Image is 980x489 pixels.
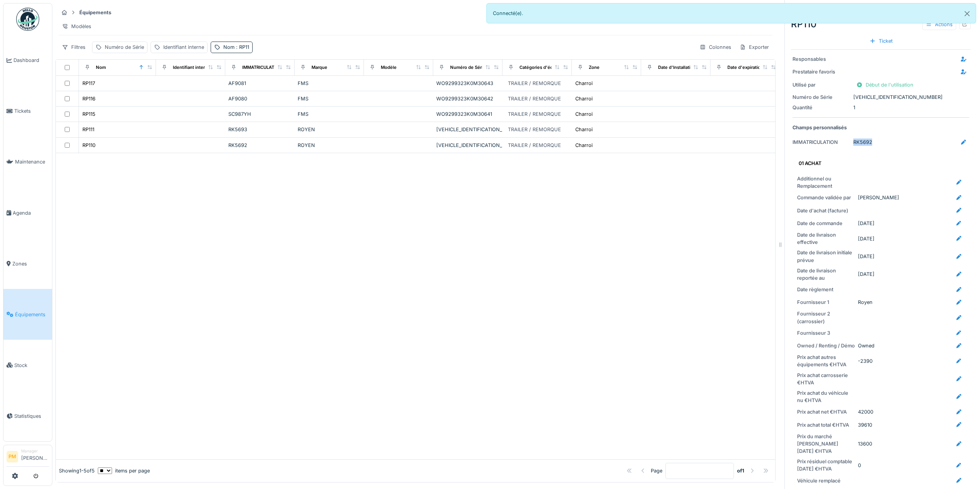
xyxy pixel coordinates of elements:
div: Catégories d'équipement [519,64,573,71]
div: Page [651,467,662,474]
a: Tickets [3,86,52,137]
div: Début de l'utilisation [853,80,916,90]
div: AF9080 [228,95,291,102]
div: RP117 [82,80,95,87]
div: Fournisseur 2 (carrossier) [797,310,855,325]
span: Statistiques [14,412,49,420]
div: Nom [96,64,106,71]
div: Colonnes [696,42,735,53]
div: FMS [298,80,361,87]
div: Modèle [381,64,397,71]
div: Fournisseur 1 [797,299,855,306]
li: [PERSON_NAME] [21,448,49,465]
div: Connecté(e). [486,3,977,23]
div: Fournisseur 3 [797,329,855,337]
img: Badge_color-CXgf-gQk.svg [16,8,39,31]
span: Tickets [14,107,49,115]
div: Marque [312,64,327,71]
div: Prix achat net €HTVA [797,408,855,416]
div: RP110 [82,142,95,149]
div: [DATE] [858,235,874,242]
div: 39610 [858,421,872,429]
div: Owned / Renting / Démo [797,342,855,349]
div: Exporter [736,42,772,53]
span: Équipements [15,311,49,318]
span: Stock [14,362,49,369]
div: Charroi [575,80,593,87]
a: Dashboard [3,35,52,86]
div: Charroi [575,142,593,149]
div: TRAILER / REMORQUE [508,126,561,133]
div: Numéro de Série [792,93,850,101]
div: TRAILER / REMORQUE [508,110,561,118]
div: RP115 [82,110,95,118]
div: Date d'expiration [727,64,763,71]
div: Identifiant interne [173,64,210,71]
div: Date de commande [797,220,855,227]
div: Prestataire favoris [792,68,850,75]
a: Agenda [3,187,52,238]
a: Équipements [3,289,52,340]
div: RK5692 [853,139,872,146]
div: Prix résiduel comptable [DATE] €HTVA [797,458,855,472]
div: IMMATRICULATION [792,139,850,146]
div: ROYEN [298,126,361,133]
div: Prix achat du véhicule nu €HTVA [797,389,855,404]
div: Date de livraison effective [797,231,855,246]
div: Prix achat carrosserie €HTVA [797,372,855,386]
div: Actions [922,19,956,30]
div: RP116 [82,95,95,102]
div: [DATE] [858,270,874,278]
div: Owned [858,342,874,349]
span: Agenda [13,209,49,217]
div: TRAILER / REMORQUE [508,95,561,102]
div: AF9081 [228,80,291,87]
div: Responsables [792,55,850,63]
button: Close [958,3,976,24]
span: Maintenance [15,158,49,165]
div: Charroi [575,95,593,102]
div: 1 [792,104,969,111]
div: Date de livraison reportée au [797,267,855,282]
div: Charroi [575,126,593,133]
div: 13600 [858,440,872,447]
div: Utilisé par [792,81,850,88]
div: SC987YH [228,110,291,118]
div: Prix achat autres équipements €HTVA [797,354,855,368]
div: Prix achat total €HTVA [797,421,855,429]
div: Date de livraison initiale prévue [797,249,855,264]
div: Quantité [792,104,850,111]
div: WO9299323K0M30641 [436,110,499,118]
div: Véhicule remplacé [797,477,855,484]
a: Stock [3,340,52,391]
div: Royen [858,299,873,306]
span: Zones [12,260,49,267]
div: Date d'Installation [658,64,696,71]
div: TRAILER / REMORQUE [508,142,561,149]
div: Identifiant interne [163,43,204,51]
div: FMS [298,95,361,102]
a: Maintenance [3,137,52,187]
span: : RP11 [235,44,249,50]
strong: Équipements [76,9,114,16]
div: [VEHICLE_IDENTIFICATION_NUMBER] [436,142,499,149]
div: Prix du marché [PERSON_NAME] [DATE] €HTVA [797,433,855,455]
div: 42000 [858,408,873,416]
div: Date d'achat (facture) [797,207,855,214]
li: PM [7,451,18,462]
div: Numéro de Série [450,64,486,71]
div: Modèles [59,21,95,32]
div: WO9299323K0M30643 [436,80,499,87]
div: Showing 1 - 5 of 5 [59,467,95,474]
strong: Champs personnalisés [792,124,847,131]
div: FMS [298,110,361,118]
div: Manager [21,448,49,454]
strong: of 1 [737,467,744,474]
div: RK5693 [228,126,291,133]
div: WO9299323K0M30642 [436,95,499,102]
div: 01 ACHAT [799,160,960,167]
div: RP111 [82,126,94,133]
div: Charroi [575,110,593,118]
div: Additionnel ou Remplacement [797,175,855,190]
a: PM Manager[PERSON_NAME] [7,448,49,467]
